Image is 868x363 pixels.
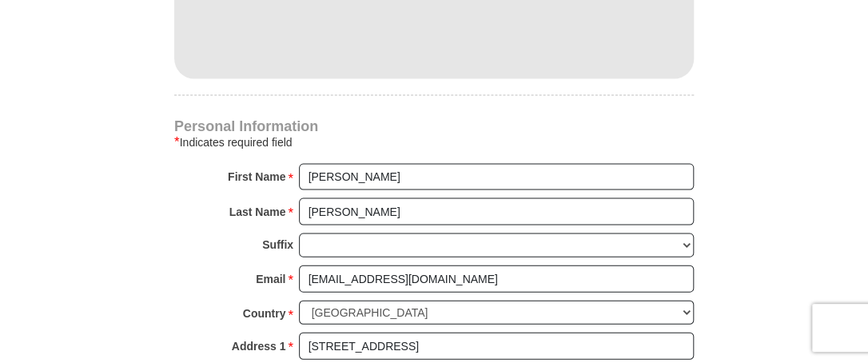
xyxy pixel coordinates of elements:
[174,120,694,133] h4: Personal Information
[243,302,286,325] strong: Country
[174,133,694,152] div: Indicates required field
[229,201,286,223] strong: Last Name
[232,335,286,357] strong: Address 1
[256,268,285,290] strong: Email
[228,166,285,188] strong: First Name
[262,233,293,256] strong: Suffix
